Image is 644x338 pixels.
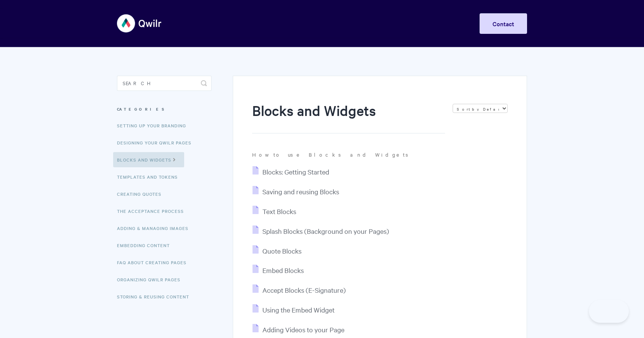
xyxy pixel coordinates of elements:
a: Blocks and Widgets [113,152,184,167]
a: Quote Blocks [253,246,301,255]
a: The Acceptance Process [117,203,189,219]
a: Splash Blocks (Background on your Pages) [253,227,389,235]
a: Accept Blocks (E-Signature) [253,286,346,294]
a: Blocks: Getting Started [253,167,329,176]
a: Organizing Qwilr Pages [117,272,186,287]
a: Saving and reusing Blocks [253,187,339,196]
span: Accept Blocks (E-Signature) [262,286,346,294]
span: Embed Blocks [262,266,304,275]
h1: Blocks and Widgets [252,101,445,133]
a: Using the Embed Widget [253,305,335,314]
span: Saving and reusing Blocks [262,187,339,196]
a: Adding & Managing Images [117,221,194,236]
img: Qwilr Help Center [117,9,162,38]
input: Search [117,76,212,91]
span: Using the Embed Widget [262,305,335,314]
a: Creating Quotes [117,186,167,202]
a: Text Blocks [253,207,296,216]
a: Designing Your Qwilr Pages [117,135,197,150]
select: Page reloads on selection [453,104,508,113]
span: Splash Blocks (Background on your Pages) [262,227,389,235]
h3: Categories [117,102,212,116]
span: Text Blocks [262,207,296,216]
a: FAQ About Creating Pages [117,255,192,270]
span: Adding Videos to your Page [262,325,344,334]
span: Blocks: Getting Started [262,167,329,176]
a: Adding Videos to your Page [253,325,344,334]
iframe: Toggle Customer Support [589,300,629,323]
a: Contact [480,13,527,34]
a: Embed Blocks [253,266,304,275]
a: Templates and Tokens [117,169,183,184]
a: Embedding Content [117,238,175,253]
a: Storing & Reusing Content [117,289,195,304]
a: Setting up your Branding [117,118,192,133]
span: Quote Blocks [262,246,301,255]
p: How to use Blocks and Widgets [252,151,508,158]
